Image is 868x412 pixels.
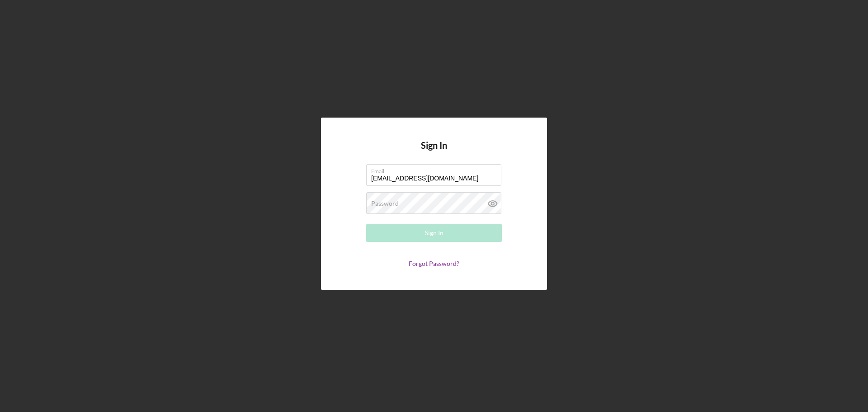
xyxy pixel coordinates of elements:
div: Sign In [425,224,443,242]
label: Password [371,200,399,207]
h4: Sign In [421,140,447,164]
a: Forgot Password? [409,260,459,267]
label: Email [371,165,501,175]
button: Sign In [366,224,502,242]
